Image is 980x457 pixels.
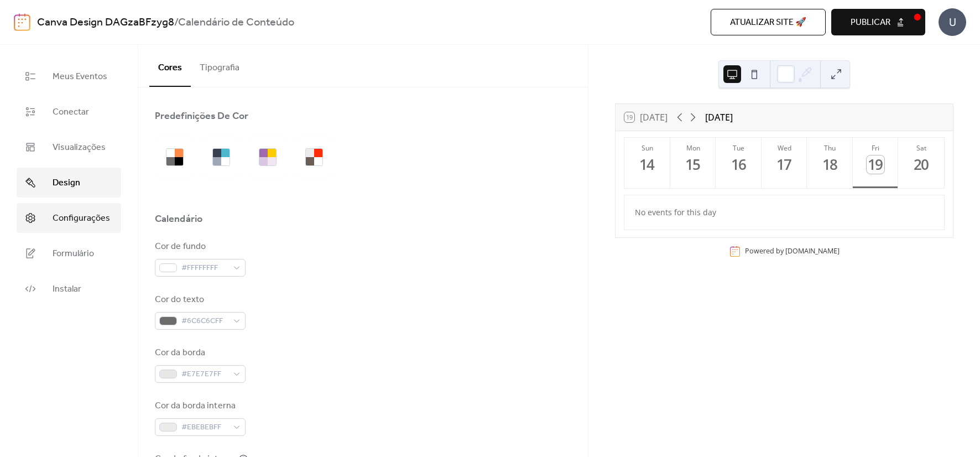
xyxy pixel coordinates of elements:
[155,110,248,123] div: Predefinições De Cor
[53,106,89,119] span: Conectar
[762,138,807,188] button: Wed17
[37,12,174,33] a: Canva Design DAGzaBFzyg8
[912,155,930,174] div: 20
[821,155,839,174] div: 18
[17,132,121,162] a: Visualizações
[729,155,748,174] div: 16
[939,8,966,36] div: U
[155,212,202,226] div: Calendário
[670,138,716,188] button: Mon15
[53,283,81,296] span: Instalar
[53,141,106,154] span: Visualizações
[155,346,243,360] div: Cor da borda
[765,143,804,153] div: Wed
[638,155,656,174] div: 14
[867,155,885,174] div: 19
[810,143,849,153] div: Thu
[674,143,713,153] div: Mon
[684,155,702,174] div: 15
[730,16,806,29] span: Atualizar site 🚀
[181,315,228,328] span: #6C6C6CFF
[53,70,107,84] span: Meus Eventos
[716,138,762,188] button: Tue16
[53,212,110,225] span: Configurações
[856,143,895,153] div: Fri
[785,246,840,256] a: [DOMAIN_NAME]
[178,12,294,33] b: Calendário de Conteúdo
[628,143,667,153] div: Sun
[181,368,228,381] span: #E7E7E7FF
[155,399,243,413] div: Cor da borda interna
[775,155,794,174] div: 17
[898,138,944,188] button: Sat20
[853,138,899,188] button: Fri19
[901,143,941,153] div: Sat
[17,61,121,91] a: Meus Eventos
[17,203,121,233] a: Configurações
[191,45,248,86] button: Tipografia
[624,138,670,188] button: Sun14
[149,45,191,87] button: Cores
[181,262,228,275] span: #FFFFFFFF
[17,274,121,304] a: Instalar
[719,143,758,153] div: Tue
[851,16,890,29] span: Publicar
[181,421,228,434] span: #EBEBEBFF
[745,246,840,256] div: Powered by
[17,168,121,198] a: Design
[53,247,94,261] span: Formulário
[705,111,733,124] div: [DATE]
[831,9,925,35] button: Publicar
[807,138,853,188] button: Thu18
[155,293,243,307] div: Cor do texto
[53,176,80,190] span: Design
[626,199,943,225] div: No events for this day
[174,12,178,33] b: /
[17,97,121,127] a: Conectar
[17,238,121,268] a: Formulário
[155,240,243,253] div: Cor de fundo
[711,9,826,35] button: Atualizar site 🚀
[14,13,30,31] img: logo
